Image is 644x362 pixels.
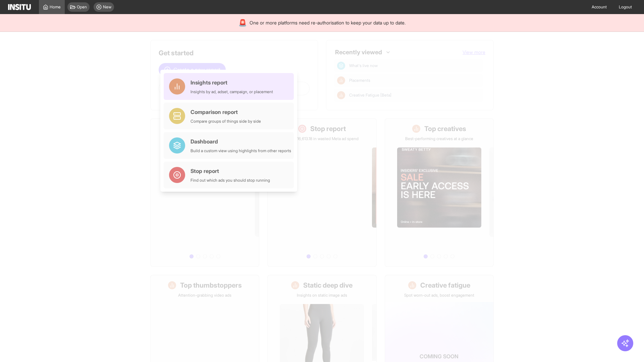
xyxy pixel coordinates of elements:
[191,119,261,124] div: Compare groups of things side by side
[191,108,261,116] div: Comparison report
[191,137,291,145] div: Dashboard
[191,89,273,95] div: Insights by ad, adset, campaign, or placement
[250,19,406,26] span: One or more platforms need re-authorisation to keep your data up to date.
[50,4,61,10] span: Home
[103,4,111,10] span: New
[191,148,291,154] div: Build a custom view using highlights from other reports
[191,78,273,86] div: Insights report
[8,4,31,10] img: Logo
[77,4,87,10] span: Open
[238,18,247,27] div: 🚨
[191,178,270,183] div: Find out which ads you should stop running
[191,167,270,175] div: Stop report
